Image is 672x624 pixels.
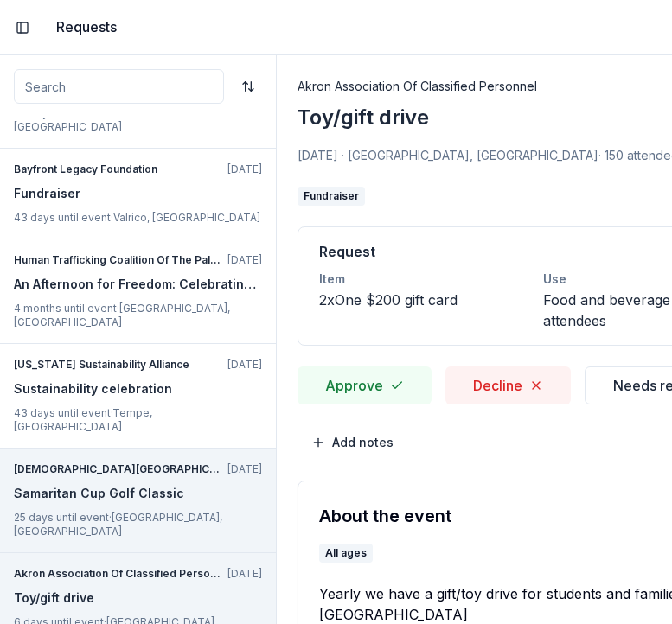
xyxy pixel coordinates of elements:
[14,511,262,538] p: 25 days until event · [GEOGRAPHIC_DATA], [GEOGRAPHIC_DATA]
[14,406,262,434] p: 43 days until event · Tempe, [GEOGRAPHIC_DATA]
[14,183,262,204] div: Fundraiser
[298,104,537,131] div: Toy/gift drive
[445,366,571,404] button: Decline
[56,16,117,38] nav: breadcrumb
[298,76,537,97] div: Akron Association Of Classified Personnel
[227,462,262,476] p: [DATE]
[14,106,262,134] p: 54 days until event · [GEOGRAPHIC_DATA], [GEOGRAPHIC_DATA]
[56,16,117,38] span: Requests
[227,567,262,581] p: [DATE]
[14,379,262,399] div: Sustainability celebration
[14,483,262,504] div: Samaritan Cup Golf Classic
[14,462,221,476] p: [DEMOGRAPHIC_DATA][GEOGRAPHIC_DATA]
[14,567,221,581] p: Akron Association Of Classified Personnel
[319,290,529,310] div: 2 x One $200 gift card
[298,425,407,460] button: Add notes
[14,162,221,176] p: Bayfront Legacy Foundation
[319,544,373,563] div: All ages
[14,302,262,329] p: 4 months until event · [GEOGRAPHIC_DATA], [GEOGRAPHIC_DATA]
[298,148,598,162] span: [DATE] · [GEOGRAPHIC_DATA], [GEOGRAPHIC_DATA]
[298,187,365,206] div: Fundraiser
[319,269,529,290] div: Item
[14,69,224,104] input: Search
[14,274,262,295] div: An Afternoon for Freedom: Celebrating 20 years of Impact
[14,588,262,608] div: Toy/gift drive
[14,253,221,267] p: Human Trafficking Coalition Of The Palm Beaches Inc
[14,358,221,372] p: [US_STATE] Sustainability Alliance
[227,358,262,372] p: [DATE]
[14,211,262,225] p: 43 days until event · Valrico, [GEOGRAPHIC_DATA]
[227,162,262,176] p: [DATE]
[298,366,432,404] button: Approve
[227,253,262,267] p: [DATE]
